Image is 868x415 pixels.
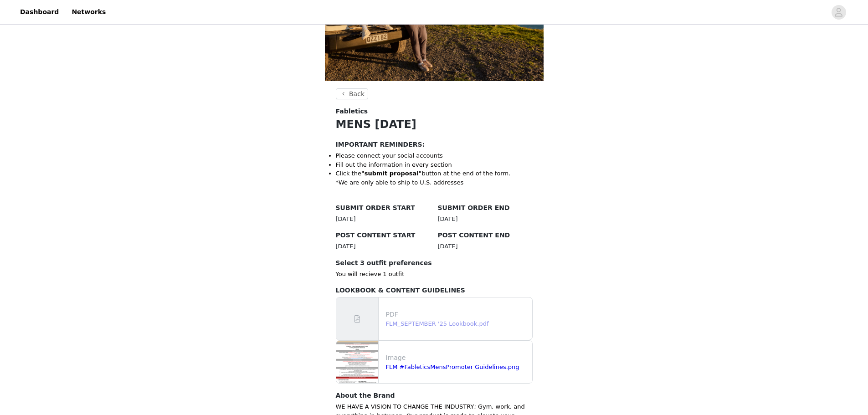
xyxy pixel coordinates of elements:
h4: IMPORTANT REMINDERS: [336,140,533,149]
h4: POST CONTENT START [336,231,431,240]
button: Back [336,88,369,99]
h4: LOOKBOOK & CONTENT GUIDELINES [336,286,533,295]
p: You will recieve 1 outfit [336,270,533,279]
p: Image [386,353,529,363]
strong: "submit proposal" [361,170,421,177]
span: Fabletics [336,107,368,116]
a: Dashboard [15,2,64,22]
img: file [336,341,378,383]
div: [DATE] [336,242,431,251]
h1: MENS [DATE] [336,116,533,133]
a: FLM_SEPTEMBER '25 Lookbook.pdf [386,320,489,327]
a: Networks [66,2,111,22]
h4: POST CONTENT END [438,231,533,240]
h4: SUBMIT ORDER END [438,203,533,213]
li: Please connect your social accounts [336,151,533,160]
p: PDF [386,310,529,319]
p: *We are only able to ship to U.S. addresses [336,178,533,187]
div: [DATE] [438,242,533,251]
div: [DATE] [438,215,533,224]
h4: About the Brand [336,391,533,400]
h4: Select 3 outfit preferences [336,258,533,268]
li: Click the button at the end of the form. [336,169,533,178]
div: [DATE] [336,215,431,224]
li: Fill out the information in every section [336,160,533,169]
a: FLM #FableticsMensPromoter Guidelines.png [386,364,519,370]
div: avatar [834,5,843,20]
h4: SUBMIT ORDER START [336,203,431,213]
